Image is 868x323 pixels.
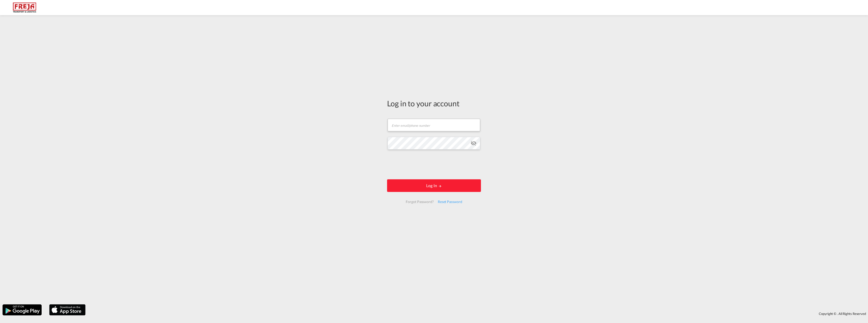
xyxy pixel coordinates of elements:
img: google.png [2,304,42,316]
img: 586607c025bf11f083711d99603023e7.png [8,2,42,13]
div: Log in to your account [387,98,481,109]
input: Enter email/phone number [388,119,480,131]
div: Forgot Password? [404,197,436,206]
button: LOGIN [387,179,481,192]
img: apple.png [49,304,86,316]
div: Copyright © . All Rights Reserved [88,309,868,318]
iframe: reCAPTCHA [396,155,472,174]
div: Reset Password [436,197,464,206]
md-icon: icon-eye-off [471,140,477,146]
